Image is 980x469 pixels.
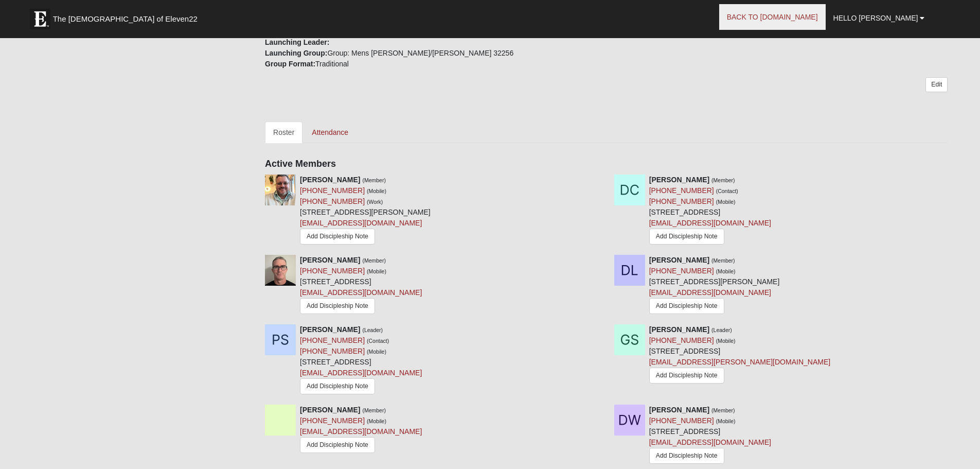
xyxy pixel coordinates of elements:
[716,188,738,194] small: (Contact)
[649,358,830,366] a: [EMAIL_ADDRESS][PERSON_NAME][DOMAIN_NAME]
[367,418,386,424] small: (Mobile)
[826,5,933,31] a: Hello [PERSON_NAME]
[711,177,735,183] small: (Member)
[649,219,771,227] a: [EMAIL_ADDRESS][DOMAIN_NAME]
[649,448,724,464] a: Add Discipleship Note
[367,188,386,194] small: (Mobile)
[300,229,375,245] a: Add Discipleship Note
[362,257,386,264] small: (Member)
[716,338,736,344] small: (Mobile)
[300,378,375,394] a: Add Discipleship Note
[716,199,736,205] small: (Mobile)
[265,49,327,57] strong: Launching Group:
[711,327,732,333] small: (Leader)
[649,229,724,245] a: Add Discipleship Note
[649,406,709,414] strong: [PERSON_NAME]
[300,256,360,264] strong: [PERSON_NAME]
[304,121,357,143] a: Attendance
[300,219,422,227] a: [EMAIL_ADDRESS][DOMAIN_NAME]
[300,324,422,397] div: [STREET_ADDRESS]
[649,298,724,314] a: Add Discipleship Note
[649,176,709,184] strong: [PERSON_NAME]
[716,268,736,274] small: (Mobile)
[649,438,771,446] a: [EMAIL_ADDRESS][DOMAIN_NAME]
[300,416,365,425] a: [PHONE_NUMBER]
[649,175,771,247] div: [STREET_ADDRESS]
[711,407,735,413] small: (Member)
[300,298,375,314] a: Add Discipleship Note
[649,267,714,275] a: [PHONE_NUMBER]
[300,427,422,436] a: [EMAIL_ADDRESS][DOMAIN_NAME]
[30,9,50,29] img: Eleven22 logo
[367,199,383,205] small: (Work)
[719,4,826,30] a: Back to [DOMAIN_NAME]
[711,257,735,264] small: (Member)
[300,347,365,355] a: [PHONE_NUMBER]
[649,255,780,317] div: [STREET_ADDRESS][PERSON_NAME]
[362,407,386,413] small: (Member)
[362,327,383,333] small: (Leader)
[649,197,714,205] a: [PHONE_NUMBER]
[300,267,365,275] a: [PHONE_NUMBER]
[649,416,714,425] a: [PHONE_NUMBER]
[649,336,714,344] a: [PHONE_NUMBER]
[833,14,918,22] span: Hello [PERSON_NAME]
[300,175,431,247] div: [STREET_ADDRESS][PERSON_NAME]
[300,406,360,414] strong: [PERSON_NAME]
[649,288,771,297] a: [EMAIL_ADDRESS][DOMAIN_NAME]
[300,437,375,453] a: Add Discipleship Note
[925,77,948,92] a: Edit
[265,38,329,46] strong: Launching Leader:
[716,418,736,424] small: (Mobile)
[265,121,302,143] a: Roster
[53,14,198,24] span: The [DEMOGRAPHIC_DATA] of Eleven22
[367,349,386,355] small: (Mobile)
[300,255,422,317] div: [STREET_ADDRESS]
[649,256,709,264] strong: [PERSON_NAME]
[367,338,389,344] small: (Contact)
[367,268,386,274] small: (Mobile)
[265,159,948,170] h4: Active Members
[649,405,771,466] div: [STREET_ADDRESS]
[25,4,230,29] a: The [DEMOGRAPHIC_DATA] of Eleven22
[649,368,724,384] a: Add Discipleship Note
[649,186,714,195] a: [PHONE_NUMBER]
[300,336,365,344] a: [PHONE_NUMBER]
[649,325,709,334] strong: [PERSON_NAME]
[300,288,422,297] a: [EMAIL_ADDRESS][DOMAIN_NAME]
[300,197,365,205] a: [PHONE_NUMBER]
[300,325,360,334] strong: [PERSON_NAME]
[300,186,365,195] a: [PHONE_NUMBER]
[649,324,830,387] div: [STREET_ADDRESS]
[265,60,315,68] strong: Group Format:
[300,369,422,377] a: [EMAIL_ADDRESS][DOMAIN_NAME]
[362,177,386,183] small: (Member)
[300,176,360,184] strong: [PERSON_NAME]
